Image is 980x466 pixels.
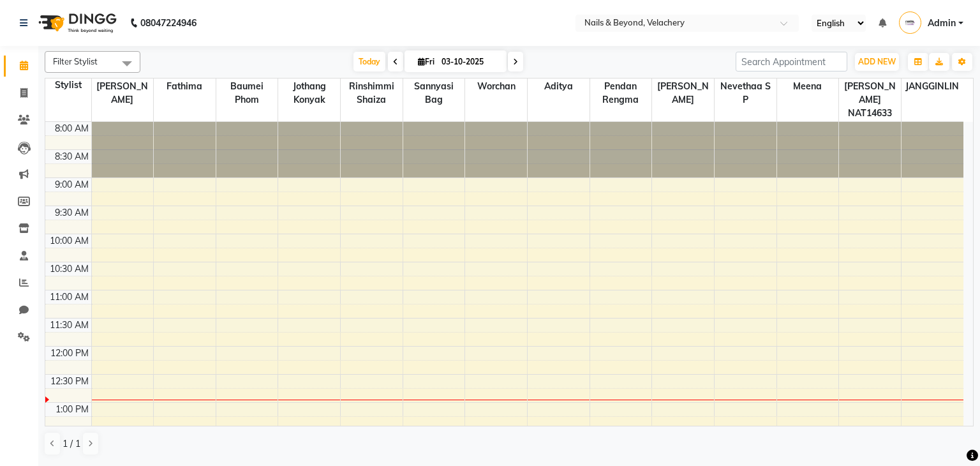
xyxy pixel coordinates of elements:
[140,5,197,41] b: 08047224946
[415,57,438,66] span: Fri
[52,206,91,220] div: 9:30 AM
[341,79,403,108] span: Rinshimmi Shaiza
[528,79,590,94] span: Aditya
[92,79,154,108] span: [PERSON_NAME]
[52,122,91,135] div: 8:00 AM
[52,150,91,163] div: 8:30 AM
[858,57,896,66] span: ADD NEW
[278,79,340,108] span: Jothang Konyak
[777,79,839,94] span: Meena
[53,403,91,416] div: 1:00 PM
[33,5,120,41] img: logo
[839,79,901,121] span: [PERSON_NAME] NAT14633
[48,375,91,388] div: 12:30 PM
[403,79,465,108] span: Sannyasi Bag
[47,262,91,276] div: 10:30 AM
[736,52,847,71] input: Search Appointment
[438,52,501,71] input: 2025-10-03
[855,53,899,71] button: ADD NEW
[465,79,527,94] span: Worchan
[47,319,91,332] div: 11:30 AM
[899,11,921,34] img: Admin
[52,178,91,192] div: 9:00 AM
[928,17,956,30] span: Admin
[48,347,91,360] div: 12:00 PM
[353,52,385,71] span: Today
[715,79,776,108] span: Nevethaa S P
[63,437,80,451] span: 1 / 1
[154,79,216,94] span: Fathima
[45,79,91,92] div: Stylist
[47,290,91,304] div: 11:00 AM
[652,79,714,108] span: [PERSON_NAME]
[902,79,963,94] span: JANGGINLIN
[47,234,91,248] div: 10:00 AM
[590,79,652,108] span: Pendan Rengma
[216,79,278,108] span: Baumei phom
[53,56,98,66] span: Filter Stylist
